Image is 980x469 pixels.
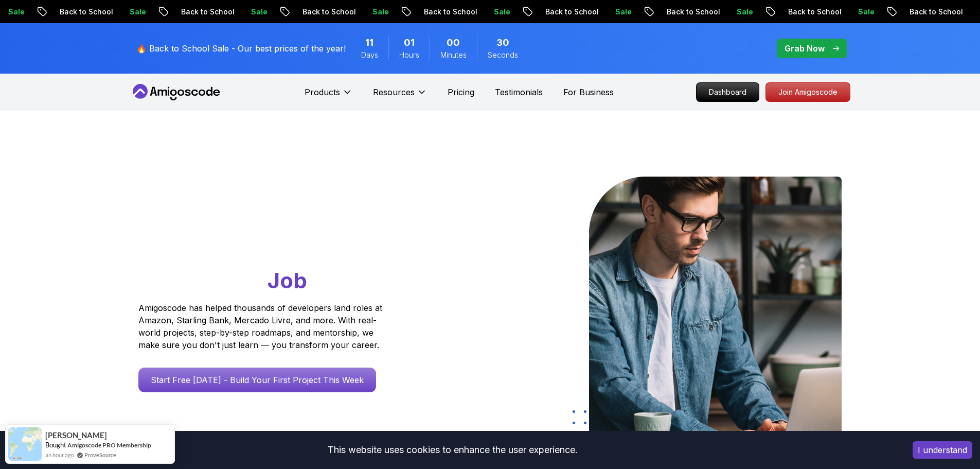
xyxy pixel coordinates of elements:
h1: Go From Learning to Hired: Master Java, Spring Boot & Cloud Skills That Get You the [138,177,422,296]
p: Sale [935,7,968,17]
span: Job [268,267,307,293]
a: Start Free [DATE] - Build Your First Project This Week [138,368,376,392]
p: Back to School [258,7,328,17]
p: Sale [207,7,240,17]
p: Grab Now [785,42,825,55]
p: Sale [85,7,118,17]
span: 0 Minutes [447,36,460,50]
img: hero [589,177,842,442]
p: Back to School [865,7,935,17]
p: Dashboard [697,83,759,101]
button: Accept cookies [913,441,972,459]
p: Back to School [744,7,814,17]
img: provesource social proof notification image [8,427,42,461]
span: [PERSON_NAME] [45,431,107,440]
p: Sale [328,7,361,17]
span: an hour ago [45,450,74,459]
button: Resources [373,86,427,107]
a: Pricing [448,86,474,98]
p: Products [305,86,340,98]
span: 1 Hours [404,36,415,50]
span: Seconds [488,50,518,60]
p: Sale [571,7,604,17]
span: 30 Seconds [496,36,509,50]
p: Sale [450,7,483,17]
a: For Business [563,86,614,98]
p: Join Amigoscode [766,83,850,101]
div: This website uses cookies to enhance the user experience. [8,439,897,461]
a: ProveSource [84,450,116,459]
p: Sale [814,7,847,17]
p: Resources [373,86,415,98]
a: Dashboard [696,82,759,102]
a: Amigoscode PRO Membership [67,441,151,449]
a: Join Amigoscode [765,82,850,102]
p: Back to School [137,7,207,17]
p: 🔥 Back to School Sale - Our best prices of the year! [136,42,346,55]
p: Sale [692,7,725,17]
span: 11 Days [365,36,373,50]
p: Back to School [380,7,450,17]
span: Hours [399,50,419,60]
button: Products [305,86,352,107]
p: Back to School [15,7,85,17]
span: Bought [45,441,66,449]
span: Minutes [440,50,467,60]
p: Amigoscode has helped thousands of developers land roles at Amazon, Starling Bank, Mercado Livre,... [138,302,385,351]
p: Back to School [501,7,571,17]
a: Testimonials [495,86,543,98]
span: Days [361,50,378,60]
p: Back to School [622,7,692,17]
